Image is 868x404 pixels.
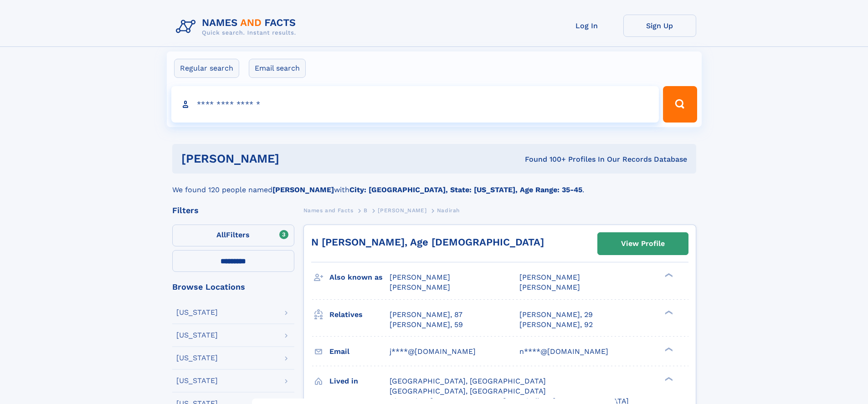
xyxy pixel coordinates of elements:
[311,236,544,248] a: N [PERSON_NAME], Age [DEMOGRAPHIC_DATA]
[663,346,673,352] div: ❯
[171,86,659,123] input: search input
[172,283,294,291] div: Browse Locations
[437,207,460,214] span: Nadirah
[172,174,696,195] div: We found 120 people named with .
[519,283,580,291] span: [PERSON_NAME]
[364,207,368,214] span: B
[176,377,218,384] div: [US_STATE]
[349,185,582,194] b: City: [GEOGRAPHIC_DATA], State: [US_STATE], Age Range: 35-45
[172,225,294,246] label: Filters
[390,273,450,281] span: [PERSON_NAME]
[176,309,218,316] div: [US_STATE]
[176,354,218,362] div: [US_STATE]
[663,309,673,315] div: ❯
[378,205,426,216] a: [PERSON_NAME]
[272,185,334,194] b: [PERSON_NAME]
[249,59,306,78] label: Email search
[329,344,390,359] h3: Email
[390,310,462,320] a: [PERSON_NAME], 87
[329,373,390,389] h3: Lived in
[364,205,368,216] a: B
[402,154,687,164] div: Found 100+ Profiles In Our Records Database
[390,283,450,291] span: [PERSON_NAME]
[621,233,665,254] div: View Profile
[390,320,463,330] a: [PERSON_NAME], 59
[176,332,218,339] div: [US_STATE]
[390,377,546,385] span: [GEOGRAPHIC_DATA], [GEOGRAPHIC_DATA]
[181,153,402,164] h1: [PERSON_NAME]
[519,310,593,320] a: [PERSON_NAME], 29
[172,15,303,39] img: Logo Names and Facts
[663,376,673,382] div: ❯
[378,207,426,214] span: [PERSON_NAME]
[329,307,390,322] h3: Relatives
[174,59,239,78] label: Regular search
[390,387,546,395] span: [GEOGRAPHIC_DATA], [GEOGRAPHIC_DATA]
[550,15,623,37] a: Log In
[303,205,354,216] a: Names and Facts
[329,270,390,285] h3: Also known as
[519,273,580,281] span: [PERSON_NAME]
[623,15,696,37] a: Sign Up
[598,233,688,255] a: View Profile
[172,206,294,215] div: Filters
[663,272,673,278] div: ❯
[663,86,697,123] button: Search Button
[216,230,226,239] span: All
[519,320,593,330] a: [PERSON_NAME], 92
